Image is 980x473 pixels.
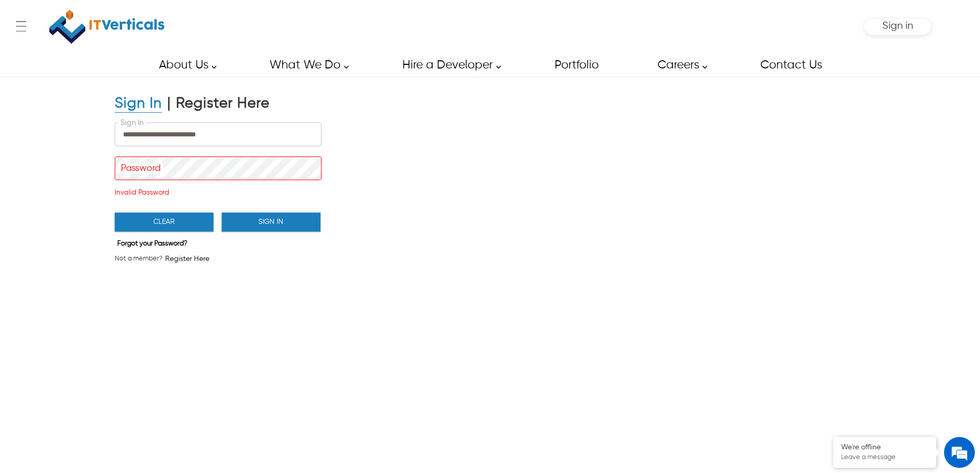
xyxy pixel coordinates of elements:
em: Driven by SalesIQ [81,270,131,277]
p: Invalid Password [115,187,320,198]
textarea: Type your message and click 'Submit' [5,281,196,317]
a: IT Verticals Inc [49,5,165,48]
img: salesiqlogo_leal7QplfZFryJ6FIlVepeu7OftD7mt8q6exU6-34PB8prfIgodN67KcxXM9Y7JQ_.png [71,270,78,276]
img: logo_Zg8I0qSkbAqR2WFHt3p6CTuqpyXMFPubPcD2OT02zFN43Cy9FUNNG3NEPhM_Q1qe_.png [17,62,43,67]
div: Sign In [115,95,162,113]
div: Minimize live chat window [169,5,193,30]
span: Sign in [882,21,913,31]
div: | [167,95,171,113]
span: Register Here [165,254,209,264]
a: Contact Us [749,54,833,77]
img: IT Verticals Inc [49,5,165,48]
em: Submit [151,317,187,331]
a: Hire a Developer [390,54,507,77]
button: Sign In [222,213,320,232]
a: Careers [646,54,713,77]
div: Register Here [176,95,270,113]
span: Not a member? [115,254,163,264]
a: What We Do [258,54,354,77]
a: About Us [147,54,222,77]
div: Leave a message [54,58,173,71]
p: Leave a message [841,453,929,462]
button: Clear [115,213,213,232]
a: Sign in [882,24,913,30]
span: We are offline. Please leave us a message. [22,130,180,234]
button: Forgot your Password? [115,237,190,251]
a: Portfolio [543,54,610,77]
div: We're offline [841,443,929,452]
